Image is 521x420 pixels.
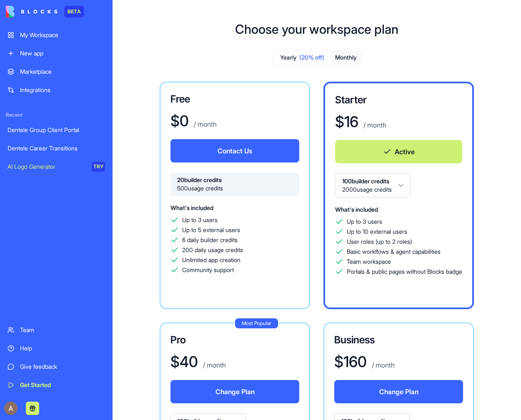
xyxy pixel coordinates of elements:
a: Help [3,340,110,357]
img: logo [6,6,58,17]
button: Contact Us [170,139,299,162]
div: Get Started [20,381,105,389]
h1: $ 160 [334,353,367,370]
button: Active [335,140,462,163]
div: My Workspace [20,31,105,39]
p: / month [370,360,395,370]
span: Team workspace [347,257,391,266]
a: BETA [6,6,84,17]
span: Basic workflows & agent capabilities [347,247,441,256]
span: What's included [170,204,213,211]
div: Dentele Group Client Portal [8,126,105,134]
a: Marketplace [3,63,110,80]
span: Up to 10 external users [347,227,407,236]
h1: $ 0 [170,112,189,129]
div: Team [20,326,105,334]
h3: Free [170,92,299,106]
button: Change Plan [170,380,299,403]
h3: Starter [335,93,462,107]
span: Recent [3,112,110,118]
div: BETA [64,6,84,17]
h1: Choose your workspace plan [235,22,398,37]
h3: Pro [170,333,299,347]
h1: $ 16 [335,113,358,130]
a: AI Logo GeneratorTRY [3,158,110,175]
span: Up to 3 users [347,217,382,226]
button: Monthly [331,52,361,64]
span: Community support [182,266,234,274]
a: Give feedback [3,358,110,375]
span: 20 builder credits [177,176,293,184]
a: Get Started [3,377,110,393]
a: Dentele Career Transitions [3,140,110,157]
div: AI Logo Generator [8,162,86,171]
span: 500 usage credits [177,184,293,192]
span: Up to 3 users [182,216,218,224]
span: 200 daily usage credits [182,246,243,254]
h3: Business [334,333,463,347]
span: 6 daily builder credits [182,236,238,244]
a: Integrations [3,82,110,98]
span: Unlimited app creation [182,256,240,264]
span: Up to 5 external users [182,226,240,234]
a: Dentele Group Client Portal [3,122,110,138]
div: Dentele Career Transitions [8,144,105,152]
p: / month [362,120,386,130]
div: Marketplace [20,67,105,76]
span: Portals & public pages without Blocks badge [347,267,462,276]
button: Yearly [273,52,331,64]
a: New app [3,45,110,62]
p: / month [201,360,226,370]
div: Help [20,344,105,352]
div: New app [20,49,105,57]
div: Most Popular [235,318,278,328]
button: Change Plan [334,380,463,403]
span: User roles (up to 2 roles) [347,237,412,246]
a: My Workspace [3,27,110,43]
div: Integrations [20,86,105,94]
p: / month [192,119,217,129]
h1: $ 40 [170,353,198,370]
a: Team [3,322,110,338]
div: Give feedback [20,362,105,371]
img: ACg8ocJV6D3_6rN2XWQ9gC4Su6cEn1tsy63u5_3HgxpMOOOGh7gtYg=s96-c [4,402,18,415]
span: What's included [335,206,378,213]
span: (20% off) [299,53,324,62]
div: TRY [92,162,105,172]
